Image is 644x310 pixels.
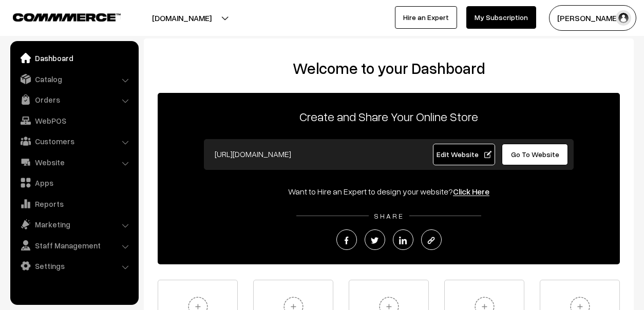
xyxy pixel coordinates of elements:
a: COMMMERCE [13,10,103,23]
button: [PERSON_NAME]… [549,5,636,31]
div: Want to Hire an Expert to design your website? [158,185,620,198]
a: My Subscription [466,6,536,29]
a: Catalog [13,70,135,88]
img: COMMMERCE [13,13,121,21]
a: Apps [13,173,135,192]
a: Hire an Expert [395,6,457,29]
a: Customers [13,132,135,150]
a: Marketing [13,215,135,234]
span: SHARE [369,211,409,220]
p: Create and Share Your Online Store [158,107,620,126]
span: Go To Website [511,150,559,159]
a: Click Here [453,186,489,197]
a: Orders [13,90,135,109]
h2: Welcome to your Dashboard [154,59,623,77]
a: Edit Website [433,144,496,165]
a: Website [13,153,135,171]
img: user [616,10,631,26]
a: Go To Website [502,144,568,165]
a: WebPOS [13,111,135,130]
span: Edit Website [437,150,491,159]
a: Dashboard [13,49,135,67]
button: [DOMAIN_NAME] [116,5,248,31]
a: Reports [13,195,135,213]
a: Settings [13,257,135,275]
a: Staff Management [13,236,135,255]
